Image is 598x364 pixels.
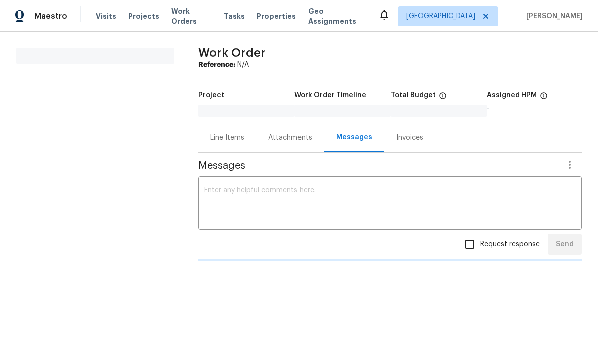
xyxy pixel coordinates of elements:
[128,11,159,21] span: Projects
[171,6,212,26] span: Work Orders
[34,11,67,21] span: Maestro
[198,92,224,99] h5: Project
[210,133,244,143] div: Line Items
[406,11,475,21] span: [GEOGRAPHIC_DATA]
[224,13,245,20] span: Tasks
[268,133,312,143] div: Attachments
[198,61,235,68] b: Reference:
[96,11,116,21] span: Visits
[198,161,558,171] span: Messages
[294,92,366,99] h5: Work Order Timeline
[308,6,366,26] span: Geo Assignments
[391,92,436,99] h5: Total Budget
[487,92,537,99] h5: Assigned HPM
[522,11,583,21] span: [PERSON_NAME]
[336,132,372,142] div: Messages
[396,133,423,143] div: Invoices
[257,11,296,21] span: Properties
[198,60,582,70] div: N/A
[487,105,582,112] div: -
[439,92,447,105] span: The total cost of line items that have been proposed by Opendoor. This sum includes line items th...
[540,92,548,105] span: The hpm assigned to this work order.
[198,47,266,59] span: Work Order
[480,239,540,250] span: Request response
